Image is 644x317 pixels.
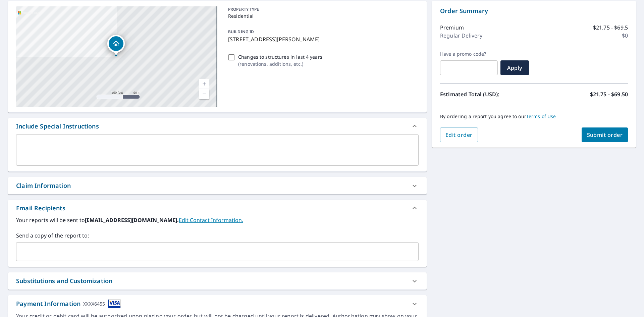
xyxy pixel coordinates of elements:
p: Changes to structures in last 4 years [238,53,322,60]
p: Order Summary [440,6,628,15]
button: Apply [500,60,529,75]
button: Edit order [440,127,478,142]
p: $21.75 - $69.50 [590,90,628,98]
div: Include Special Instructions [16,122,99,131]
p: BUILDING ID [228,29,254,35]
span: Apply [506,64,524,71]
div: Substitutions and Customization [8,272,427,289]
img: cardImage [108,299,121,308]
span: Submit order [587,131,623,139]
label: Send a copy of the report to: [16,231,419,240]
p: Premium [440,23,464,32]
div: Include Special Instructions [8,118,427,134]
p: ( renovations, additions, etc. ) [238,60,322,67]
div: Substitutions and Customization [16,276,112,285]
label: Have a promo code? [440,51,498,57]
div: Email Recipients [8,200,427,216]
div: Claim Information [16,181,71,190]
p: [STREET_ADDRESS][PERSON_NAME] [228,35,416,43]
div: Payment Information [16,299,121,308]
p: Residential [228,12,416,19]
a: Terms of Use [526,113,556,119]
p: $21.75 - $69.5 [593,23,628,32]
div: XXXX6455 [83,299,105,308]
a: Current Level 17, Zoom Out [199,89,209,99]
button: Submit order [582,127,628,142]
div: Dropped pin, building 1, Residential property, 2695 Luke Edwards Rd Dacula, GA 30019 [107,35,125,56]
a: Current Level 17, Zoom In [199,79,209,89]
a: EditContactInfo [179,216,243,224]
label: Your reports will be sent to [16,216,419,224]
div: Claim Information [8,177,427,194]
div: Payment InformationXXXX6455cardImage [8,295,427,312]
p: PROPERTY TYPE [228,6,416,12]
p: $0 [622,32,628,40]
p: Regular Delivery [440,32,482,40]
p: By ordering a report you agree to our [440,113,628,119]
p: Estimated Total (USD): [440,90,534,98]
div: Email Recipients [16,204,65,213]
b: [EMAIL_ADDRESS][DOMAIN_NAME]. [85,216,179,224]
span: Edit order [445,131,473,139]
